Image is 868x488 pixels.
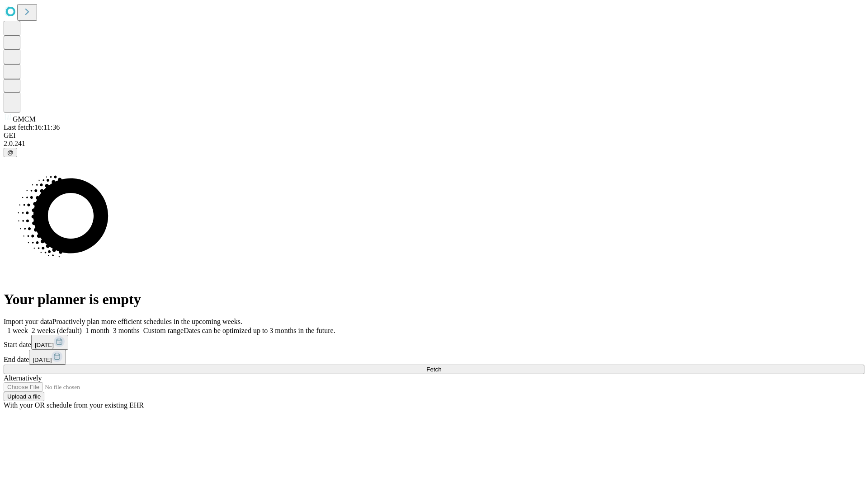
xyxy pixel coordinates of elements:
[4,131,864,140] div: GEI
[29,350,66,365] button: [DATE]
[7,149,14,156] span: @
[31,335,68,350] button: [DATE]
[13,115,36,123] span: GMCM
[4,374,42,382] span: Alternatively
[4,291,864,308] h1: Your planner is empty
[85,327,109,334] span: 1 month
[4,365,864,374] button: Fetch
[143,327,184,334] span: Custom range
[35,342,54,348] span: [DATE]
[52,318,242,325] span: Proactively plan more efficient schedules in the upcoming weeks.
[7,327,28,334] span: 1 week
[4,350,864,365] div: End date
[426,366,441,373] span: Fetch
[113,327,140,334] span: 3 months
[184,327,335,334] span: Dates can be optimized up to 3 months in the future.
[4,140,864,148] div: 2.0.241
[4,318,52,325] span: Import your data
[4,392,44,401] button: Upload a file
[4,148,17,157] button: @
[33,357,52,363] span: [DATE]
[4,123,60,131] span: Last fetch: 16:11:36
[4,335,864,350] div: Start date
[32,327,82,334] span: 2 weeks (default)
[4,401,144,409] span: With your OR schedule from your existing EHR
